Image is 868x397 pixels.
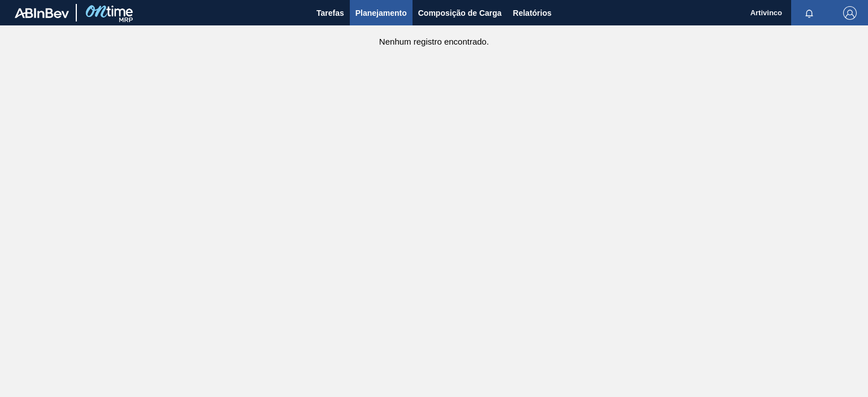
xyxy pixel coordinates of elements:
span: Relatórios [513,6,552,20]
img: Logout [843,6,857,20]
button: Notificações [791,5,827,21]
span: Planejamento [355,6,407,20]
img: TNhmsLtSVTkK8tSr43FrP2fwEKptu5GPRR3wAAAABJRU5ErkJggg== [15,8,69,18]
span: Composição de Carga [418,6,502,20]
span: Tarefas [316,6,344,20]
